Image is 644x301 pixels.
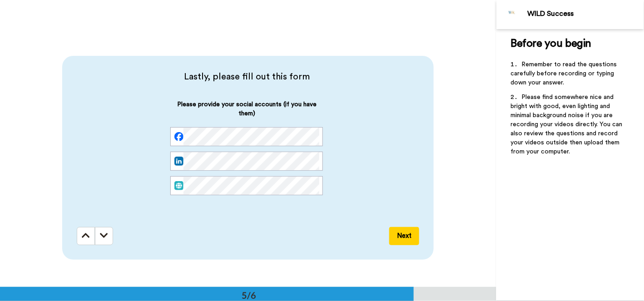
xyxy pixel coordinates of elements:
button: Next [389,227,419,245]
img: facebook.svg [174,132,183,141]
span: Please find somewhere nice and bright with good, even lighting and minimal background noise if yo... [511,94,624,155]
span: Please provide your social accounts (if you have them) [170,100,323,127]
div: WILD Success [528,10,644,18]
img: web.svg [174,181,183,190]
span: Lastly, please fill out this form [77,70,416,83]
span: Before you begin [511,38,591,49]
img: Profile Image [501,4,523,25]
img: linked-in.png [174,157,183,166]
span: Remember to read the questions carefully before recording or typing down your answer. [511,61,619,86]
